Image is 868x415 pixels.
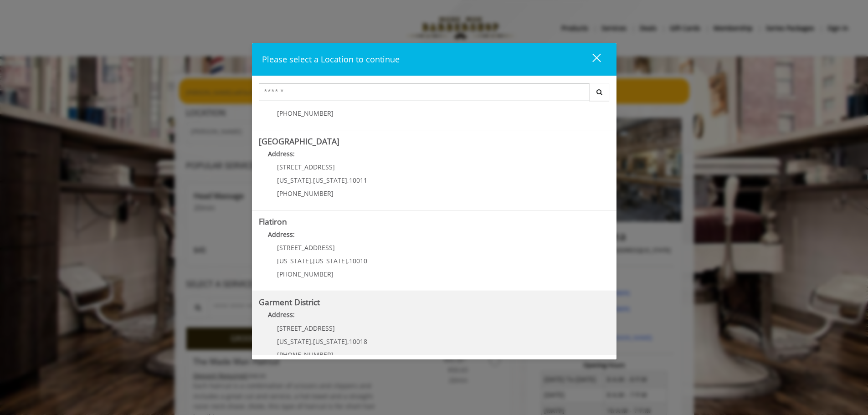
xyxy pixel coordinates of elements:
[268,149,295,158] b: Address:
[347,176,349,184] span: ,
[277,189,334,198] span: [PHONE_NUMBER]
[347,256,349,265] span: ,
[313,256,347,265] span: [US_STATE]
[259,83,610,106] div: Center Select
[277,256,311,265] span: [US_STATE]
[277,243,335,252] span: [STREET_ADDRESS]
[277,109,334,118] span: [PHONE_NUMBER]
[268,310,295,319] b: Address:
[311,337,313,346] span: ,
[259,216,287,227] b: Flatiron
[277,350,334,359] span: [PHONE_NUMBER]
[277,324,335,333] span: [STREET_ADDRESS]
[594,89,605,95] i: Search button
[349,256,367,265] span: 10010
[268,230,295,239] b: Address:
[259,83,590,101] input: Search Center
[259,297,320,307] b: Garment District
[311,176,313,184] span: ,
[277,176,311,184] span: [US_STATE]
[311,256,313,265] span: ,
[349,337,367,346] span: 10018
[349,176,367,184] span: 10011
[259,136,339,147] b: [GEOGRAPHIC_DATA]
[262,54,400,65] span: Please select a Location to continue
[277,337,311,346] span: [US_STATE]
[313,176,347,184] span: [US_STATE]
[575,50,606,69] button: close dialog
[347,337,349,346] span: ,
[582,53,600,67] div: close dialog
[277,270,334,278] span: [PHONE_NUMBER]
[277,163,335,171] span: [STREET_ADDRESS]
[313,337,347,346] span: [US_STATE]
